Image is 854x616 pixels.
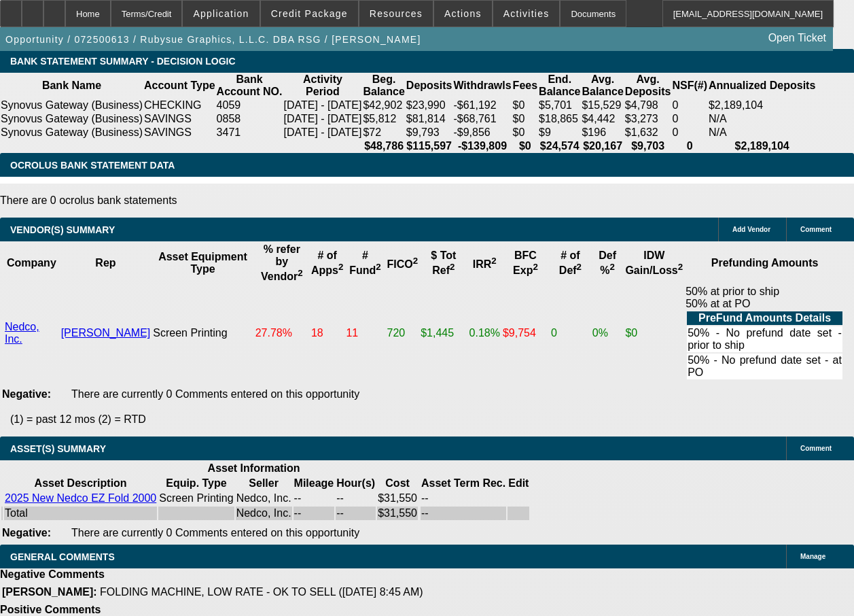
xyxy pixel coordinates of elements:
[538,139,581,153] th: $24,574
[434,1,492,27] button: Actions
[338,262,343,272] sup: 2
[208,462,300,474] b: Asset Information
[158,492,234,505] td: Screen Printing
[452,139,512,153] th: -$139,809
[698,312,831,324] b: PreFund Amounts Details
[508,477,529,490] th: Edit
[143,73,216,99] th: Account Type
[624,112,672,126] td: $3,273
[452,99,512,112] td: -$61,192
[671,139,708,153] th: 0
[452,73,512,99] th: Withdrawls
[624,99,672,112] td: $4,798
[444,8,482,19] span: Actions
[800,445,832,452] span: Comment
[452,112,512,126] td: -$68,761
[7,257,56,269] b: Company
[421,477,506,490] th: Asset Term Recommendation
[708,73,816,99] th: Annualized Deposits
[10,443,106,454] span: ASSET(S) SUMMARY
[261,243,303,282] b: % refer by Vendor
[625,250,683,276] b: IDW Gain/Loss
[406,99,453,112] td: $23,990
[336,492,376,505] td: --
[236,507,292,520] td: Nedco, Inc.
[370,8,423,19] span: Resources
[800,553,825,560] span: Manage
[709,99,815,112] div: $2,189,104
[491,256,496,266] sup: 2
[581,126,624,139] td: $196
[420,285,467,381] td: $1,445
[2,586,97,598] b: [PERSON_NAME]:
[512,139,538,153] th: $0
[671,73,708,99] th: NSF(#)
[249,477,279,489] b: Seller
[469,285,501,381] td: 0.18%
[513,250,538,276] b: BFC Exp
[431,250,456,276] b: $ Tot Ref
[2,388,51,400] b: Negative:
[359,1,433,27] button: Resources
[512,112,538,126] td: $0
[452,126,512,139] td: -$9,856
[95,257,115,269] b: Rep
[581,112,624,126] td: $4,442
[599,250,616,276] b: Def %
[592,285,624,381] td: 0%
[71,527,359,538] span: There are currently 0 Comments entered on this opportunity
[377,492,418,505] td: $31,550
[708,139,816,153] th: $2,189,104
[193,8,249,19] span: Application
[581,73,624,99] th: Avg. Balance
[624,139,672,153] th: $9,703
[559,250,582,276] b: # of Def
[362,99,405,112] td: $42,902
[362,73,405,99] th: Beg. Balance
[503,8,550,19] span: Activities
[763,27,832,50] a: Open Ticket
[550,285,590,381] td: 0
[261,1,358,27] button: Credit Package
[5,507,156,519] div: Total
[406,112,453,126] td: $81,814
[512,99,538,112] td: $0
[800,226,832,233] span: Comment
[5,321,39,345] a: Nedco, Inc.
[406,126,453,139] td: $9,793
[581,139,624,153] th: $20,167
[293,507,335,520] td: --
[687,326,842,352] td: 50% - No prefund date set - prior to ship
[421,492,506,505] td: --
[708,112,816,126] td: N/A
[10,160,175,171] span: OCROLUS BANK STATEMENT DATA
[577,262,582,272] sup: 2
[385,477,410,489] b: Cost
[5,34,421,45] span: Opportunity / 072500613 / Rubysue Graphics, L.L.C. DBA RSG / [PERSON_NAME]
[624,285,683,381] td: $0
[271,8,348,19] span: Credit Package
[10,56,236,67] span: Bank Statement Summary - Decision Logic
[377,507,418,520] td: $31,550
[671,99,708,112] td: 0
[5,492,156,504] a: 2025 New Nedco EZ Fold 2000
[216,73,283,99] th: Bank Account NO.
[502,285,549,381] td: $9,754
[533,262,537,272] sup: 2
[311,250,343,276] b: # of Apps
[293,492,335,505] td: --
[708,126,816,139] td: N/A
[298,268,302,278] sup: 2
[512,73,538,99] th: Fees
[732,226,770,233] span: Add Vendor
[143,126,216,139] td: SAVINGS
[283,73,362,99] th: Activity Period
[35,477,127,489] b: Asset Description
[671,112,708,126] td: 0
[2,527,51,538] b: Negative:
[413,256,418,266] sup: 2
[687,354,842,379] td: 50% - No prefund date set - at PO
[362,126,405,139] td: $72
[183,1,259,27] button: Application
[61,327,151,339] a: [PERSON_NAME]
